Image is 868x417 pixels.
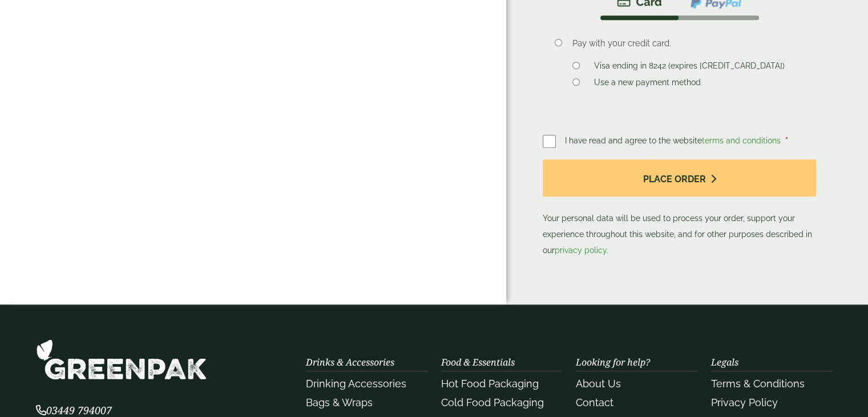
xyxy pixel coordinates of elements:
[702,136,781,145] a: terms and conditions
[441,378,539,390] a: Hot Food Packaging
[590,61,789,74] label: Visa ending in 8242 (expires [CREDIT_CARD_DATA])
[576,396,613,408] a: Contact
[590,78,705,90] label: Use a new payment method
[565,136,783,145] span: I have read and agree to the website
[576,378,621,390] a: About Us
[306,378,406,390] a: Drinking Accessories
[543,159,816,258] p: Your personal data will be used to process your order, support your experience throughout this we...
[36,403,112,417] span: 03449 794007
[306,396,373,408] a: Bags & Wraps
[555,246,607,255] a: privacy policy
[785,136,788,145] abbr: required
[441,396,544,408] a: Cold Food Packaging
[36,406,112,416] a: 03449 794007
[711,396,778,408] a: Privacy Policy
[543,159,816,197] button: Place order
[572,37,798,50] p: Pay with your credit card.
[711,378,805,390] a: Terms & Conditions
[36,339,207,380] img: GreenPak Supplies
